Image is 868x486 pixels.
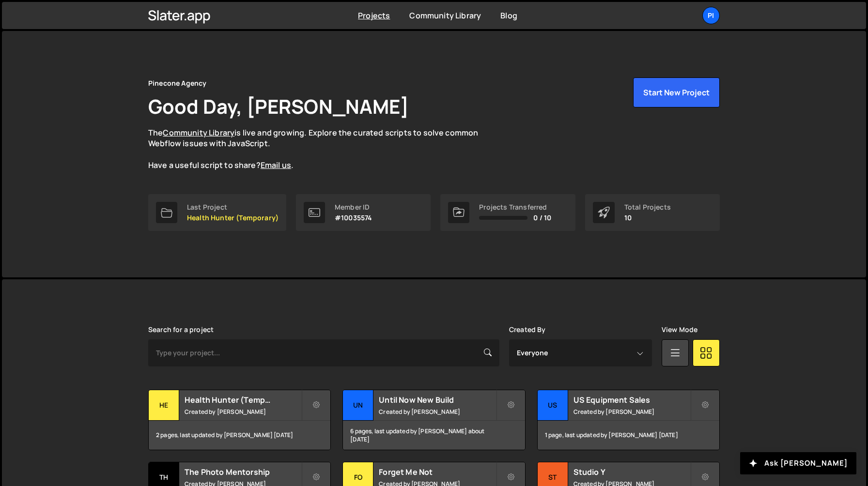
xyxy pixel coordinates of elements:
[358,10,390,21] a: Projects
[379,467,496,477] h2: Forget Me Not
[261,160,291,170] a: Email us
[148,194,286,231] a: Last Project Health Hunter (Temporary)
[409,10,481,21] a: Community Library
[573,395,690,405] h2: US Equipment Sales
[163,127,234,138] a: Community Library
[148,339,499,366] input: Type your project...
[185,395,301,405] h2: Health Hunter (Temporary)
[379,408,496,416] small: Created by [PERSON_NAME]
[343,421,525,450] div: 6 pages, last updated by [PERSON_NAME] about [DATE]
[148,93,409,120] h1: Good Day, [PERSON_NAME]
[624,214,671,222] p: 10
[740,452,856,474] button: Ask [PERSON_NAME]
[500,10,517,21] a: Blog
[335,203,372,211] div: Member ID
[538,421,719,450] div: 1 page, last updated by [PERSON_NAME] [DATE]
[148,326,214,334] label: Search for a project
[533,214,551,222] span: 0 / 10
[187,203,279,211] div: Last Project
[573,467,690,477] h2: Studio Y
[624,203,671,211] div: Total Projects
[343,390,373,421] div: Un
[702,7,720,24] a: Pi
[633,77,720,107] button: Start New Project
[187,214,279,222] p: Health Hunter (Temporary)
[148,390,331,450] a: He Health Hunter (Temporary) Created by [PERSON_NAME] 2 pages, last updated by [PERSON_NAME] [DATE]
[342,390,525,450] a: Un Until Now New Build Created by [PERSON_NAME] 6 pages, last updated by [PERSON_NAME] about [DATE]
[538,390,568,421] div: US
[149,421,330,450] div: 2 pages, last updated by [PERSON_NAME] [DATE]
[537,390,720,450] a: US US Equipment Sales Created by [PERSON_NAME] 1 page, last updated by [PERSON_NAME] [DATE]
[479,203,551,211] div: Projects Transferred
[335,214,372,222] p: #10035574
[662,326,697,334] label: View Mode
[185,467,301,477] h2: The Photo Mentorship
[185,408,301,416] small: Created by [PERSON_NAME]
[573,408,690,416] small: Created by [PERSON_NAME]
[148,77,206,89] div: Pinecone Agency
[379,395,496,405] h2: Until Now New Build
[148,127,497,171] p: The is live and growing. Explore the curated scripts to solve common Webflow issues with JavaScri...
[509,326,546,334] label: Created By
[149,390,179,421] div: He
